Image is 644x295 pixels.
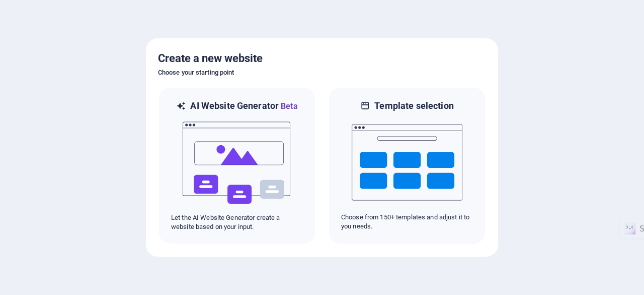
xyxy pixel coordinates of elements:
[279,101,298,111] span: Beta
[328,87,486,245] div: Template selectionChoose from 150+ templates and adjust it to you needs.
[182,112,292,213] img: ai
[374,100,453,112] h6: Template selection
[171,213,303,231] p: Let the AI Website Generator create a website based on your input.
[158,87,316,245] div: AI Website GeneratorBetaaiLet the AI Website Generator create a website based on your input.
[158,50,486,67] h5: Create a new website
[341,213,473,231] p: Choose from 150+ templates and adjust it to you needs.
[190,100,297,112] h6: AI Website Generator
[158,67,486,79] h6: Choose your starting point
